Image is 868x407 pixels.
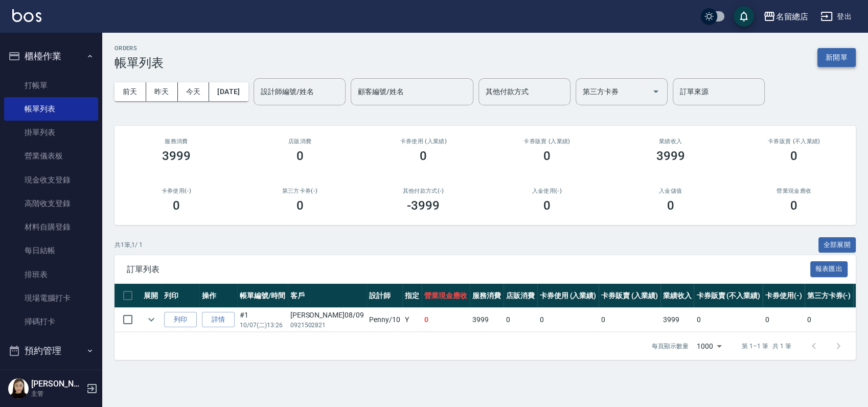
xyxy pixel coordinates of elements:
h3: -3999 [407,198,440,213]
p: 第 1–1 筆 共 1 筆 [742,342,791,351]
td: #1 [237,308,288,332]
h3: 0 [296,149,304,163]
button: 全部展開 [818,237,856,253]
h3: 3999 [162,149,191,163]
h2: 卡券販賣 (入業績) [497,138,597,145]
a: 現金收支登錄 [4,168,98,192]
h3: 帳單列表 [115,56,164,70]
th: 營業現金應收 [422,284,470,308]
h5: [PERSON_NAME] [31,379,83,389]
h2: 卡券使用 (入業績) [374,138,473,145]
td: 0 [599,308,660,332]
th: 展開 [141,284,162,308]
a: 帳單列表 [4,97,98,121]
a: 高階收支登錄 [4,192,98,215]
h3: 0 [543,198,551,213]
h3: 0 [296,198,304,213]
img: Logo [12,9,41,22]
th: 第三方卡券(-) [805,284,854,308]
a: 新開單 [817,52,856,62]
a: 報表匯出 [810,264,848,274]
h3: 0 [790,198,797,213]
button: 前天 [115,82,146,101]
td: 0 [805,308,854,332]
h2: 第三方卡券(-) [250,188,350,194]
td: 0 [422,308,470,332]
td: 0 [504,308,537,332]
div: 1000 [693,332,725,360]
h2: 營業現金應收 [744,188,843,194]
button: 櫃檯作業 [4,43,98,70]
td: 0 [537,308,599,332]
img: Person [8,378,29,399]
span: 訂單列表 [127,264,810,275]
h2: 其他付款方式(-) [374,188,473,194]
button: 新開單 [817,48,856,67]
button: Open [648,83,664,100]
h3: 0 [420,149,427,163]
p: 10/07 (二) 13:26 [240,321,285,330]
h3: 服務消費 [127,138,226,145]
button: save [734,6,754,27]
h3: 3999 [656,149,685,163]
a: 現場電腦打卡 [4,286,98,310]
td: Y [402,308,422,332]
th: 店販消費 [504,284,537,308]
a: 掛單列表 [4,121,98,144]
h2: 卡券使用(-) [127,188,226,194]
a: 打帳單 [4,74,98,97]
a: 每日結帳 [4,239,98,262]
th: 卡券販賣 (入業績) [599,284,660,308]
div: [PERSON_NAME]08/09 [290,310,364,321]
a: 掃碼打卡 [4,310,98,333]
h2: ORDERS [115,45,164,52]
h3: 0 [543,149,551,163]
a: 詳情 [202,312,235,328]
th: 指定 [402,284,422,308]
h2: 入金儲值 [621,188,720,194]
button: 名留總店 [759,6,812,27]
a: 營業儀表板 [4,144,98,168]
th: 卡券販賣 (不入業績) [694,284,762,308]
div: 名留總店 [775,10,808,23]
th: 帳單編號/時間 [237,284,288,308]
p: 主管 [31,389,83,398]
p: 共 1 筆, 1 / 1 [115,240,143,250]
button: 報表匯出 [810,261,848,277]
h2: 業績收入 [621,138,720,145]
p: 每頁顯示數量 [652,342,689,351]
td: 3999 [660,308,694,332]
a: 排班表 [4,263,98,286]
h3: 0 [790,149,797,163]
button: [DATE] [209,82,248,101]
button: 登出 [816,7,856,26]
button: expand row [144,312,159,327]
th: 列印 [162,284,199,308]
a: 材料自購登錄 [4,215,98,239]
button: 今天 [178,82,210,101]
th: 卡券使用 (入業績) [537,284,599,308]
h3: 0 [173,198,180,213]
td: Penny /10 [367,308,403,332]
h2: 店販消費 [250,138,350,145]
h2: 卡券販賣 (不入業績) [744,138,843,145]
button: 昨天 [146,82,178,101]
th: 業績收入 [660,284,694,308]
h3: 0 [667,198,674,213]
p: 0921502821 [290,321,364,330]
button: 報表及分析 [4,364,98,391]
td: 0 [763,308,805,332]
th: 操作 [199,284,237,308]
button: 列印 [164,312,197,328]
th: 設計師 [367,284,403,308]
h2: 入金使用(-) [497,188,597,194]
th: 卡券使用(-) [763,284,805,308]
th: 客戶 [288,284,367,308]
td: 3999 [470,308,504,332]
button: 預約管理 [4,337,98,364]
td: 0 [694,308,762,332]
th: 服務消費 [470,284,504,308]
